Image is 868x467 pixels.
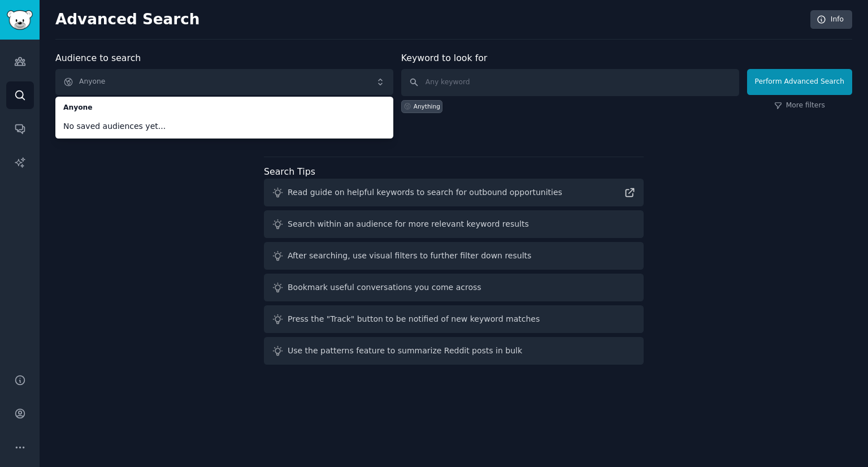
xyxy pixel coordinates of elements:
[55,53,141,63] label: Audience to search
[288,218,529,230] div: Search within an audience for more relevant keyword results
[55,69,393,95] button: Anyone
[288,282,481,293] div: Bookmark useful conversations you come across
[7,10,33,30] img: GummySearch logo
[774,101,825,111] a: More filters
[55,97,393,139] ul: Anyone
[401,69,739,96] input: Any keyword
[288,345,522,357] div: Use the patterns feature to summarize Reddit posts in bulk
[55,11,804,29] h2: Advanced Search
[414,102,440,110] div: Anything
[288,187,562,198] div: Read guide on helpful keywords to search for outbound opportunities
[264,166,315,177] label: Search Tips
[810,10,852,29] a: Info
[747,69,852,95] button: Perform Advanced Search
[63,120,385,132] span: No saved audiences yet...
[288,313,540,325] div: Press the "Track" button to be notified of new keyword matches
[401,53,488,63] label: Keyword to look for
[288,250,531,262] div: After searching, use visual filters to further filter down results
[63,103,385,113] span: Anyone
